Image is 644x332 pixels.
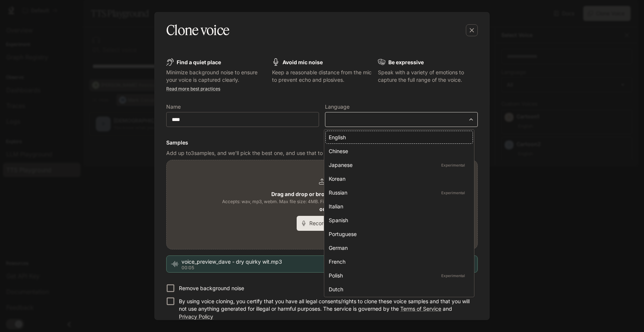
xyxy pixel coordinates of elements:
[329,147,467,155] div: Chinese
[329,161,467,169] div: Japanese
[329,175,467,183] div: Korean
[329,230,467,238] div: Portuguese
[329,133,467,141] div: English
[329,189,467,196] div: Russian
[440,189,467,196] p: Experimental
[329,272,467,279] div: Polish
[329,258,467,266] div: French
[329,202,467,210] div: Italian
[440,272,467,279] p: Experimental
[440,162,467,168] p: Experimental
[329,216,467,224] div: Spanish
[329,285,467,293] div: Dutch
[329,244,467,252] div: German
